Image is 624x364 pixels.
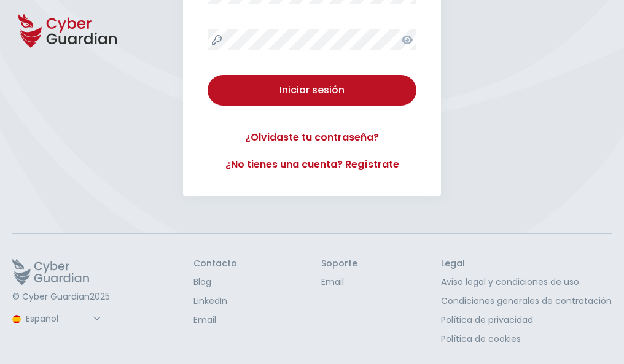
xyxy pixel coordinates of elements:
img: region-logo [12,315,21,323]
a: Email [193,314,237,327]
h3: Soporte [321,258,357,269]
h3: Contacto [193,258,237,269]
a: ¿Olvidaste tu contraseña? [208,130,416,145]
a: LinkedIn [193,295,237,308]
a: ¿No tienes una cuenta? Regístrate [208,157,416,172]
button: Iniciar sesión [208,75,416,106]
p: © Cyber Guardian 2025 [12,292,110,303]
h3: Legal [441,258,612,269]
div: Iniciar sesión [217,83,407,98]
a: Política de cookies [441,333,612,346]
a: Blog [193,276,237,288]
a: Condiciones generales de contratación [441,295,612,308]
a: Política de privacidad [441,314,612,327]
a: Aviso legal y condiciones de uso [441,276,612,288]
a: Email [321,276,357,288]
